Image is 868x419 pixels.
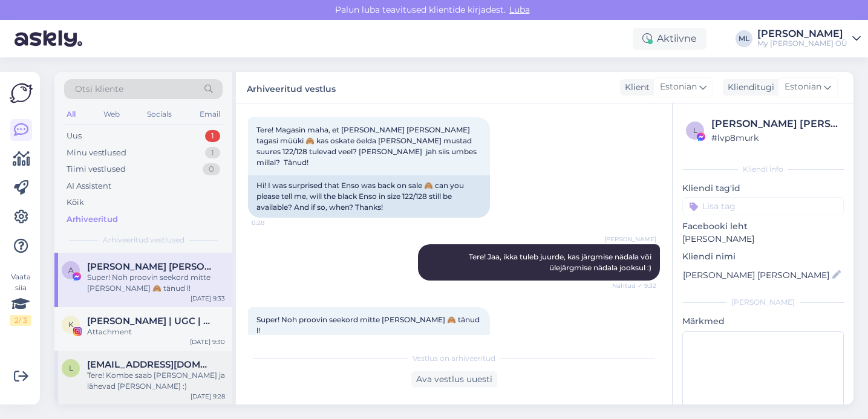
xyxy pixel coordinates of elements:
div: Minu vestlused [67,147,126,159]
span: Otsi kliente [75,83,123,96]
span: Estonian [660,80,697,94]
span: [PERSON_NAME] [604,235,656,244]
div: Super! Noh proovin seekord mitte [PERSON_NAME] 🙈 tänud l! [87,272,225,294]
div: Klienditugi [723,81,774,94]
div: [DATE] 9:33 [191,294,225,303]
div: Hi! I was surprised that Enso was back on sale 🙈 can you please tell me, will the black Enso in s... [248,175,490,218]
span: l [693,126,697,135]
div: Uus [67,130,82,142]
div: Socials [145,106,174,122]
div: Ava vestlus uuesti [411,371,497,388]
span: l [69,363,73,372]
span: Tere! Jaa, ikka tuleb juurde, kas järgmise nädala või ülejärgmise nädala jooksul :) [469,252,653,272]
div: 1 [205,147,220,159]
p: Kliendi nimi [682,250,844,263]
span: Estonian [785,80,821,94]
span: Super! Noh proovin seekord mitte [PERSON_NAME] 🙈 tänud l! [256,315,481,335]
div: [PERSON_NAME] [757,29,847,39]
p: [PERSON_NAME] [682,233,844,245]
div: [DATE] 9:30 [190,337,225,346]
div: [PERSON_NAME] [682,297,844,308]
span: Vestlus on arhiveeritud [413,353,495,364]
p: Kliendi tag'id [682,182,844,195]
div: Email [197,106,223,122]
div: [PERSON_NAME] [PERSON_NAME] [711,117,840,131]
a: [PERSON_NAME]My [PERSON_NAME] OÜ [757,29,861,48]
input: Lisa tag [682,197,844,215]
div: AI Assistent [67,180,111,192]
div: Aktiivne [633,28,706,50]
span: Anna Anna [87,261,213,272]
div: [DATE] 9:28 [191,392,225,401]
span: A [68,265,74,274]
span: Arhiveeritud vestlused [103,235,184,245]
span: Tere! Magasin maha, et [PERSON_NAME] [PERSON_NAME] tagasi müüki 🙈 kas oskate öelda [PERSON_NAME] ... [256,125,478,167]
label: Arhiveeritud vestlus [247,79,336,96]
input: Lisa nimi [683,268,830,282]
span: Luba [506,4,534,15]
div: All [64,106,78,122]
span: Kristin | UGC | SoMe spetsialist 🤍 [87,316,213,326]
span: Nähtud ✓ 9:32 [611,281,656,290]
div: Arhiveeritud [67,213,118,226]
img: Askly Logo [10,82,33,105]
div: Web [101,106,122,122]
div: Kõik [67,197,84,209]
div: Tere! Kombe saab [PERSON_NAME] ja lähevad [PERSON_NAME] :) [87,370,225,392]
div: 0 [203,163,220,175]
div: Kliendi info [682,164,844,175]
span: K [68,320,74,329]
div: Vaata siia [10,271,31,326]
div: # lvp8murk [711,131,840,145]
div: 2 / 3 [10,315,31,326]
p: Facebooki leht [682,220,844,233]
div: My [PERSON_NAME] OÜ [757,39,847,48]
span: 0:28 [252,218,297,227]
div: Attachment [87,326,225,337]
p: Märkmed [682,315,844,328]
div: Klient [620,81,650,94]
div: Tiimi vestlused [67,163,126,175]
div: 1 [205,130,220,142]
div: ML [736,30,752,47]
span: ljaanisk@gmail.com [87,359,213,370]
